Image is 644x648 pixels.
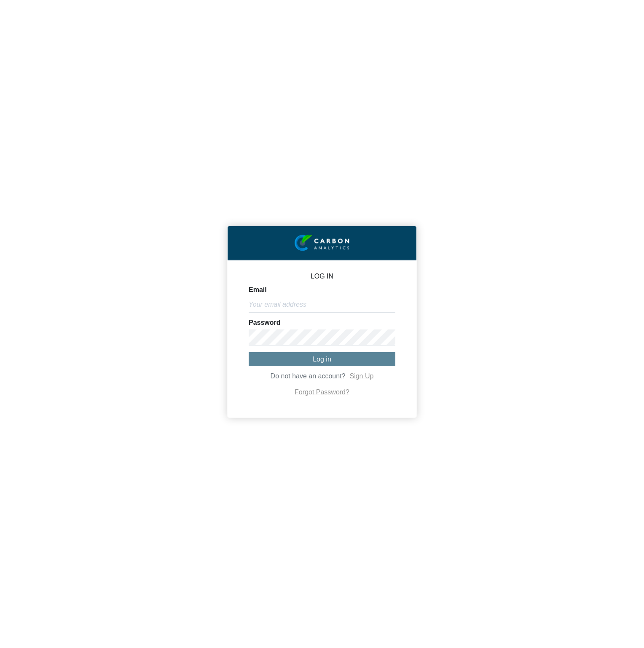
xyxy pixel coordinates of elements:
[295,388,349,396] a: Forgot Password?
[249,319,281,326] label: Password
[249,297,395,313] input: Your email address
[249,352,395,366] button: Log in
[295,235,350,252] img: insight-logo-2.png
[313,356,331,363] span: Log in
[249,273,395,280] p: LOG IN
[271,372,346,380] span: Do not have an account?
[349,372,373,380] a: Sign Up
[249,287,267,293] label: Email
